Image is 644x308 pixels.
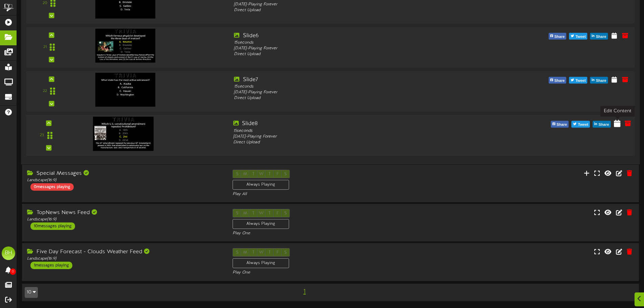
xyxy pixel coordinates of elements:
div: 21 [43,44,47,50]
span: Share [553,33,566,41]
div: 15 seconds [234,84,477,90]
span: 1 [302,288,307,295]
img: fed02e60-f055-4c16-a653-984117cb9d08.png [93,117,154,151]
div: Play One [233,270,428,276]
div: Play All [233,191,428,197]
button: Share [593,121,611,127]
div: Direct Upload [234,51,477,57]
button: Share [549,77,567,84]
span: Share [595,77,608,85]
button: Share [551,121,569,127]
div: Landscape ( 16:9 ) [27,177,222,183]
span: Tweet [576,121,590,128]
button: Share [590,33,608,40]
div: 15 seconds [234,40,477,45]
img: 43a9ee7c-f8a3-458c-a475-920b79cdb2f9.png [95,29,156,63]
div: Slide7 [234,76,477,84]
div: Always Playing [233,258,289,268]
div: [DATE] - Playing Forever [234,90,477,95]
div: 20 [43,0,47,6]
button: Share [590,77,608,84]
div: 1 messages playing [30,262,72,269]
button: Tweet [569,77,587,84]
div: 23 [40,133,44,138]
div: [DATE] - Playing Forever [234,46,477,51]
div: Always Playing [233,180,289,190]
div: [DATE] - Playing Forever [234,1,477,7]
span: Share [553,77,566,85]
div: Five Day Forecast - Clouds Weather Feed [27,248,222,256]
span: Share [595,33,608,41]
button: Tweet [571,121,590,127]
div: Direct Upload [233,140,479,145]
img: fa3d6b16-a968-4bec-a6f1-7e2461fe2306.png [95,73,156,106]
div: Direct Upload [234,95,477,101]
span: Tweet [574,33,587,41]
div: BH [2,246,15,260]
div: Slide6 [234,32,477,40]
div: TopNews News Feed [27,209,222,217]
div: Play One [233,231,428,236]
div: 0 messages playing [30,183,74,191]
div: Direct Upload [234,7,477,13]
div: Always Playing [233,219,289,229]
div: Special Messages [27,170,222,177]
div: Landscape ( 16:9 ) [27,217,222,222]
span: 0 [10,268,16,275]
span: Tweet [574,77,587,85]
div: 15 seconds [233,128,479,134]
div: 22 [43,88,47,94]
button: Tweet [569,33,587,40]
div: [DATE] - Playing Forever [233,134,479,139]
div: Landscape ( 16:9 ) [27,256,222,262]
button: 10 [25,287,38,298]
span: Share [597,121,611,128]
span: Share [555,121,568,128]
div: 10 messages playing [30,222,75,230]
button: Share [549,33,567,40]
div: Slide8 [233,120,479,128]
